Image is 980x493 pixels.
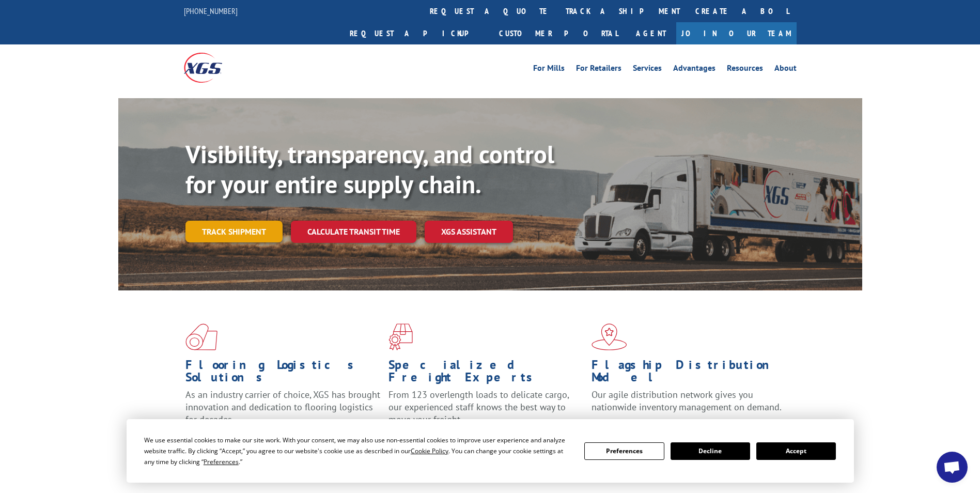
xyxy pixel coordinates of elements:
h1: Flagship Distribution Model [592,359,787,389]
a: For Mills [533,64,565,75]
a: For Retailers [576,64,621,75]
p: From 123 overlength loads to delicate cargo, our experienced staff knows the best way to move you... [388,389,584,435]
img: xgs-icon-total-supply-chain-intelligence-red [185,323,217,350]
b: Visibility, transparency, and control for your entire supply chain. [185,138,554,200]
button: Preferences [584,442,664,460]
span: Cookie Policy [411,446,448,455]
span: Our agile distribution network gives you nationwide inventory management on demand. [592,389,782,413]
button: Accept [756,442,836,460]
a: XGS ASSISTANT [425,221,513,243]
div: We use essential cookies to make our site work. With your consent, we may also use non-essential ... [144,435,572,467]
a: Request a pickup [342,22,491,44]
a: [PHONE_NUMBER] [184,6,238,16]
a: Track shipment [185,221,283,242]
div: Open chat [937,452,968,483]
h1: Specialized Freight Experts [388,359,584,389]
a: Services [633,64,662,75]
a: Advantages [673,64,715,75]
a: Customer Portal [491,22,626,44]
div: Cookie Consent Prompt [127,419,854,483]
span: Preferences [204,457,239,466]
a: About [774,64,797,75]
a: Resources [727,64,763,75]
a: Agent [626,22,676,44]
span: As an industry carrier of choice, XGS has brought innovation and dedication to flooring logistics... [185,389,380,425]
a: Join Our Team [676,22,797,44]
img: xgs-icon-flagship-distribution-model-red [592,323,627,350]
h1: Flooring Logistics Solutions [185,359,381,389]
button: Decline [671,442,750,460]
img: xgs-icon-focused-on-flooring-red [388,323,413,350]
a: Calculate transit time [291,221,416,243]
